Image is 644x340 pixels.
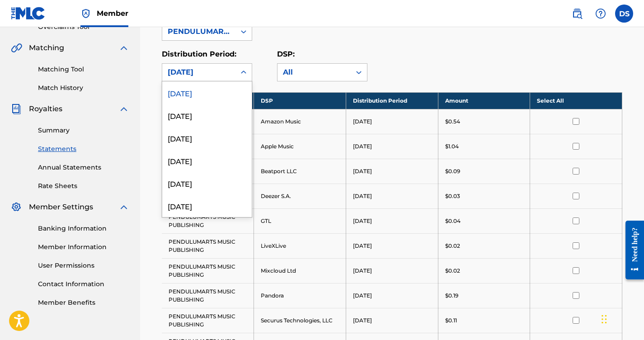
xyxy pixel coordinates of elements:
div: Drag [602,306,607,333]
td: [DATE] [346,109,438,134]
img: Top Rightsholder [80,8,91,19]
td: [DATE] [346,258,438,283]
td: Deezer S.A. [254,184,346,208]
td: Mixcloud Ltd [254,258,346,283]
p: $0.03 [445,192,460,200]
th: Distribution Period [346,92,438,109]
td: [DATE] [346,159,438,184]
span: Member Settings [29,202,93,212]
a: Matching Tool [38,65,129,74]
td: Beatport LLC [254,159,346,184]
label: DSP: [277,50,295,58]
th: Amount [438,92,530,109]
div: All [283,67,345,78]
img: Member Settings [11,202,22,212]
td: PENDULUMARTS MUSIC PUBLISHING [162,308,254,333]
div: [DATE] [162,127,252,149]
td: [DATE] [346,233,438,258]
p: $0.09 [445,167,460,175]
div: [DATE] [162,81,252,104]
td: PENDULUMARTS MUSIC PUBLISHING [162,258,254,283]
th: DSP [254,92,346,109]
img: MLC Logo [11,7,46,20]
iframe: Chat Widget [599,297,644,340]
td: LiveXLive [254,233,346,258]
a: Member Benefits [38,298,129,307]
a: User Permissions [38,261,129,270]
a: Summary [38,126,129,135]
td: PENDULUMARTS MUSIC PUBLISHING [162,283,254,308]
div: [DATE] [162,149,252,172]
a: Rate Sheets [38,181,129,191]
span: Matching [29,42,64,53]
td: [DATE] [346,208,438,233]
a: Public Search [568,5,586,23]
td: Pandora [254,283,346,308]
td: GTL [254,208,346,233]
div: [DATE] [162,194,252,217]
a: Match History [38,83,129,93]
iframe: Resource Center [619,213,644,286]
div: [DATE] [162,104,252,127]
span: Member [97,8,128,19]
img: Matching [11,42,22,53]
div: [DATE] [168,67,230,78]
img: Royalties [11,104,22,114]
td: PENDULUMARTS MUSIC PUBLISHING [162,233,254,258]
p: $0.04 [445,217,461,225]
p: $0.54 [445,118,460,126]
p: $1.04 [445,142,459,151]
a: Contact Information [38,279,129,289]
label: Distribution Period: [162,50,236,58]
img: search [572,8,583,19]
td: [DATE] [346,134,438,159]
div: User Menu [615,5,633,23]
img: expand [118,42,129,53]
a: Annual Statements [38,163,129,172]
p: $0.02 [445,242,460,250]
a: Banking Information [38,224,129,233]
a: Member Information [38,242,129,252]
span: Royalties [29,104,62,114]
td: [DATE] [346,184,438,208]
a: Statements [38,144,129,154]
div: [DATE] [162,172,252,194]
td: [DATE] [346,283,438,308]
div: Help [592,5,610,23]
img: expand [118,104,129,114]
td: Apple Music [254,134,346,159]
img: expand [118,202,129,212]
img: help [595,8,606,19]
td: [DATE] [346,308,438,333]
td: Amazon Music [254,109,346,134]
p: $0.19 [445,292,458,300]
td: Securus Technologies, LLC [254,308,346,333]
div: PENDULUMARTS MUSIC PUBLISHING [168,26,230,37]
td: PENDULUMARTS MUSIC PUBLISHING [162,208,254,233]
p: $0.11 [445,316,457,325]
p: $0.02 [445,267,460,275]
th: Select All [530,92,622,109]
